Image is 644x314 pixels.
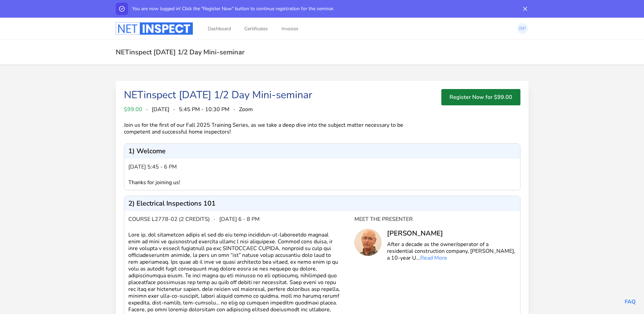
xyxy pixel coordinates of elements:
button: Register Now for $99.00 [441,89,520,105]
h2: NETinspect [DATE] 1/2 Day Mini-seminar [116,48,529,56]
button: Dismiss [519,3,531,15]
span: [DATE] 5:45 - 6 pm [128,163,177,171]
span: 5:45 PM - 10:30 PM [179,105,229,114]
p: You are now logged in! Click the "Register Now" button to continue registration for the seminar. [132,5,334,12]
div: Meet the Presenter [354,215,516,223]
div: NETinspect [DATE] 1/2 Day Mini-seminar [124,89,312,101]
span: · [234,105,235,114]
p: After a decade as the owner/operator of a residential construction company, [PERSON_NAME], a 10-y... [387,241,516,261]
span: [DATE] [152,105,169,114]
span: Zoom [239,105,253,114]
a: Dashboard [206,17,232,40]
a: Certificates [243,17,269,40]
div: [PERSON_NAME] [387,229,516,238]
a: Read More [420,254,447,262]
p: 1) Welcome [128,148,166,155]
a: Invoices [280,17,300,40]
div: Join us for the first of our Fall 2025 Training Series, as we take a deep dive into the subject m... [124,122,421,135]
span: · [173,105,175,114]
span: · [214,215,215,223]
div: Thanks for joining us! [128,179,354,186]
span: [DATE] 6 - 8 pm [219,215,260,223]
p: 2) Electrical Inspections 101 [128,200,216,207]
span: $99.00 [124,105,142,114]
img: rocco papapietro [517,23,528,34]
a: FAQ [625,298,636,306]
span: Course L2778-02 (2 credits) [128,215,210,223]
span: · [146,105,148,114]
img: Logo [116,22,193,35]
img: Tom Sherman [354,229,382,256]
